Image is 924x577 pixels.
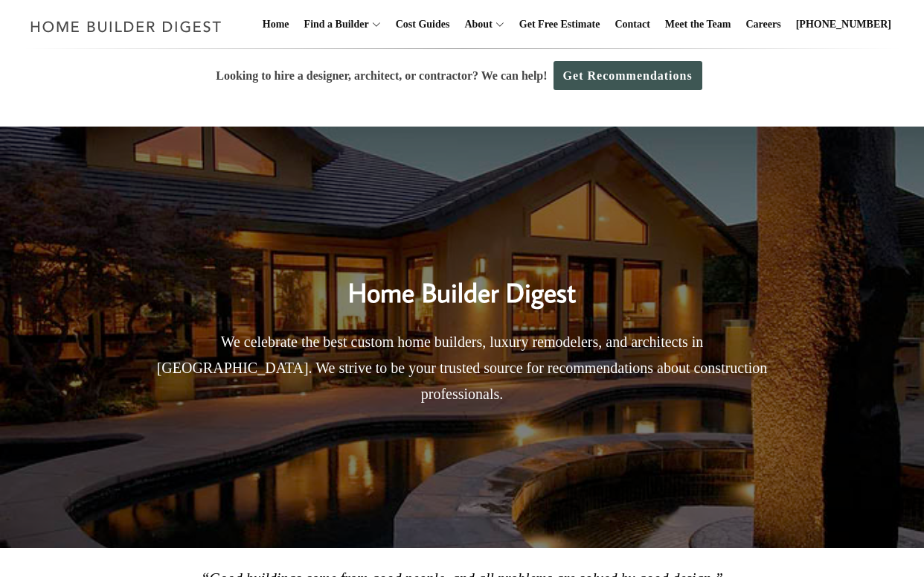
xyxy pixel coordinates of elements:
[257,1,295,48] a: Home
[146,329,778,407] p: We celebrate the best custom home builders, luxury remodelers, and architects in [GEOGRAPHIC_DATA...
[554,61,702,90] a: Get Recommendations
[298,1,369,48] a: Find a Builder
[458,1,492,48] a: About
[740,1,787,48] a: Careers
[790,1,897,48] a: [PHONE_NUMBER]
[609,1,655,48] a: Contact
[146,246,778,313] h2: Home Builder Digest
[24,12,228,41] img: Home Builder Digest
[390,1,456,48] a: Cost Guides
[513,1,606,48] a: Get Free Estimate
[659,1,737,48] a: Meet the Team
